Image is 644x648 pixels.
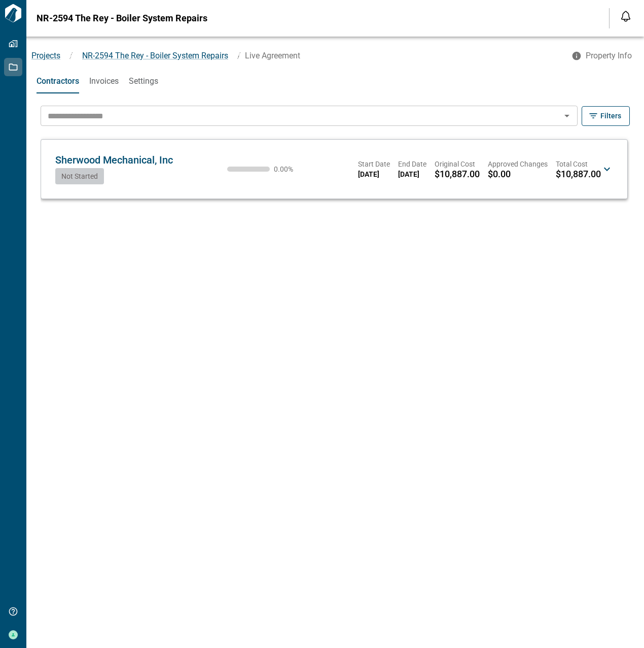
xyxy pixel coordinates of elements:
[600,111,621,121] span: Filters
[565,47,640,65] button: Property Info
[129,76,158,86] span: Settings
[398,159,426,169] span: End Date
[89,76,119,86] span: Invoices
[82,51,228,60] span: NR-2594 The Rey - Boiler System Repairs
[560,109,574,123] button: Open
[556,169,601,179] span: $10,887.00
[488,169,511,179] span: $0.00
[582,106,630,126] button: Filters
[37,76,79,86] span: Contractors
[55,154,173,166] span: Sherwood Mechanical, Inc
[37,13,207,23] span: NR-2594 The Rey - Boiler System Repairs
[26,50,565,62] nav: breadcrumb
[274,166,304,173] span: 0.00 %
[398,169,426,179] span: [DATE]
[245,51,300,60] span: Live Agreement
[358,169,390,179] span: [DATE]
[31,51,60,60] a: Projects
[586,51,632,61] span: Property Info
[26,69,644,93] div: base tabs
[358,159,390,169] span: Start Date
[435,159,480,169] span: Original Cost
[61,172,98,180] span: Not Started
[556,159,601,169] span: Total Cost
[51,148,617,190] div: Sherwood Mechanical, IncNot Started0.00%Start Date[DATE]End Date[DATE]Original Cost$10,887.00Appr...
[435,169,480,179] span: $10,887.00
[488,159,548,169] span: Approved Changes
[618,8,634,24] button: Open notification feed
